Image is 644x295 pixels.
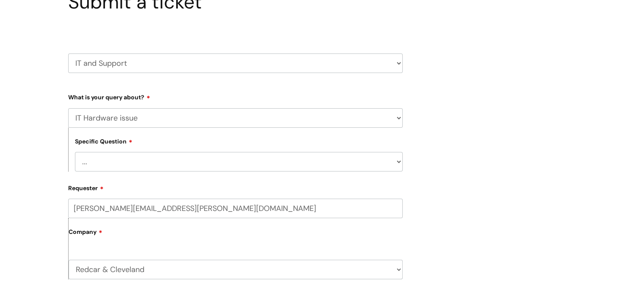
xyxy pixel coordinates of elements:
label: Requester [68,182,403,192]
label: Company [69,225,403,244]
input: Email [68,199,403,218]
label: What is your query about? [68,91,403,101]
label: Specific Question [75,137,133,145]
